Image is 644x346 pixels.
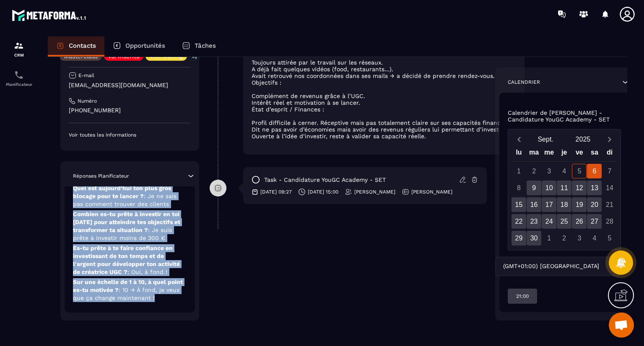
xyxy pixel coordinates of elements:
p: Contacts [69,42,96,49]
button: Next month [602,134,617,145]
div: 4 [587,231,602,245]
p: Combien es-tu prête à investir en toi [DATE] pour atteindre tes objectifs et transformer ta situa... [73,210,187,242]
li: Complément de revenus grâce à l’UGC. [252,93,516,99]
div: 20 [587,197,602,212]
div: me [542,147,557,161]
div: 11 [557,181,571,195]
p: Calendrier de [PERSON_NAME] - Candidature YouGC Academy - SET [508,109,621,123]
div: 18 [557,197,571,212]
div: Search for option [496,257,621,276]
p: VSL Mailing [150,53,183,59]
li: État d’esprit / Finances : [252,106,516,113]
div: 19 [572,197,587,212]
div: 13 [587,181,602,195]
div: 5 [602,231,617,245]
div: 16 [527,197,541,212]
div: lu [511,147,526,161]
p: Tâches [195,42,216,49]
li: Avait retrouvé nos coordonnées dans ses mails → a décidé de prendre rendez-vous. [252,72,516,79]
button: Open months overlay [527,132,564,147]
div: 27 [587,214,602,229]
button: Previous month [512,134,527,145]
p: +5 [189,53,200,62]
a: Contacts [48,36,104,57]
a: Ouvrir le chat [609,312,634,338]
div: 25 [557,214,571,229]
div: 22 [512,214,526,229]
div: Calendar wrapper [512,147,618,245]
div: 6 [587,164,602,178]
li: Intérêt réel et motivation à se lancer. [252,99,516,106]
p: Réponses Planificateur [73,173,129,179]
p: Es-tu prête à te faire confiance en investissant de ton temps et de l'argent pour développer ton ... [73,244,187,276]
div: ma [527,147,542,161]
p: [DATE] 09:27 [260,188,292,195]
p: [PERSON_NAME] [411,188,452,195]
div: 12 [572,181,587,195]
div: je [557,147,572,161]
div: 17 [542,197,556,212]
div: 24 [542,214,556,229]
div: 14 [602,181,617,195]
p: [PHONE_NUMBER] [69,106,191,114]
div: di [602,147,617,161]
a: Opportunités [104,36,174,57]
div: 5 [572,164,587,178]
p: Opportunités [125,42,165,49]
div: 29 [512,231,526,245]
div: 7 [602,164,617,178]
li: A déjà fait quelques vidéos (food, restaurants…). [252,66,516,72]
a: schedulerschedulerPlanificateur [2,64,36,93]
span: (GMT+01:00) [GEOGRAPHIC_DATA] [501,262,601,271]
div: 15 [512,197,526,212]
div: 3 [572,231,587,245]
p: CRM [2,53,36,57]
p: [EMAIL_ADDRESS][DOMAIN_NAME] [69,81,191,89]
p: task - Candidature YouGC Academy - SET [264,176,386,184]
div: sa [587,147,602,161]
li: Toujours attirée par le travail sur les réseaux. [252,59,516,66]
li: Dit ne pas avoir d’économies mais avoir des revenus réguliers lui permettant d’investir. [252,126,516,133]
p: [PERSON_NAME] [354,188,395,195]
span: : 10 → À fond, je veux que ça change maintenant ! [73,287,179,301]
img: scheduler [14,70,24,80]
div: 1 [542,231,556,245]
div: 28 [602,214,617,229]
div: 8 [512,181,526,195]
p: Sur une échelle de 1 à 10, à quel point es-tu motivée ? [73,278,187,302]
div: 9 [527,181,541,195]
div: 26 [572,214,587,229]
div: 1 [512,164,526,178]
p: Planificateur [2,82,36,87]
a: formationformationCRM [2,34,36,64]
p: vsl inscrits [108,53,139,59]
div: ve [572,147,587,161]
p: E-mail [78,72,94,79]
p: Voir toutes les informations [69,132,191,138]
img: formation [14,41,24,51]
div: 2 [557,231,571,245]
p: Calendrier [508,79,540,85]
p: Quel est aujourd’hui ton plus gros blocage pour te lancer ? [73,184,187,208]
div: 4 [557,164,571,178]
div: 30 [527,231,541,245]
div: 23 [527,214,541,229]
span: : Oui, à fond ! [127,269,167,275]
p: [DATE] 15:00 [308,188,338,195]
input: Search for option [601,262,607,271]
p: 21:00 [516,293,529,300]
li: Profil difficile à cerner. Réceptive mais pas totalement claire sur ses capacités financières. [252,119,516,126]
div: 3 [542,164,556,178]
div: 21 [602,197,617,212]
a: Tâches [174,36,224,57]
div: 2 [527,164,541,178]
li: Objectifs : [252,79,516,86]
div: Calendar days [512,164,618,245]
div: 10 [542,181,556,195]
button: Open years overlay [564,132,602,147]
img: logo [12,8,87,23]
li: Ouverte à l’idée d’investir, reste à valider sa capacité réelle. [252,133,516,139]
p: Masterclass [64,53,98,59]
p: Numéro [78,98,97,104]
